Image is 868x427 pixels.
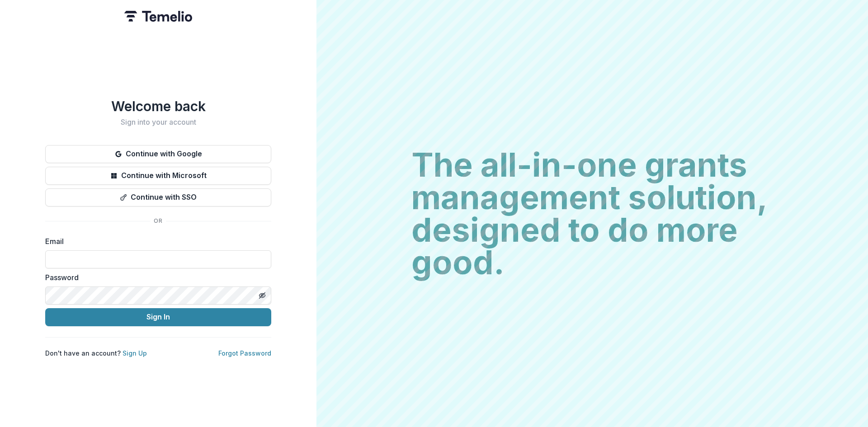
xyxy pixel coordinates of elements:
button: Sign In [45,308,271,326]
a: Forgot Password [218,349,271,357]
label: Email [45,236,266,247]
p: Don't have an account? [45,348,147,358]
label: Password [45,272,266,283]
img: Temelio [124,11,192,22]
button: Toggle password visibility [255,288,269,303]
button: Continue with SSO [45,188,271,206]
button: Continue with Microsoft [45,167,271,185]
a: Sign Up [123,349,147,357]
button: Continue with Google [45,145,271,163]
h1: Welcome back [45,98,271,114]
h2: Sign into your account [45,118,271,127]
